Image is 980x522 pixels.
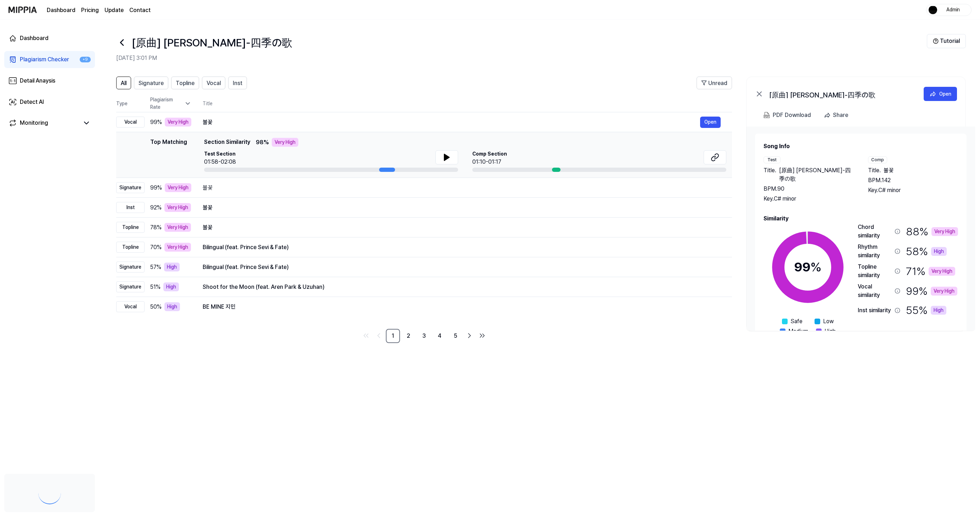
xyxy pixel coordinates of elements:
[20,34,49,43] div: Dashboard
[4,30,95,47] a: Dashboard
[764,112,770,118] img: PDF Download
[823,317,834,326] span: Low
[417,329,431,343] a: 3
[202,77,225,89] button: Vocal
[80,57,91,63] div: +9
[129,6,151,15] a: Contact
[821,108,854,122] button: Share
[132,35,292,51] h1: [原曲] 芹洋子-四季の歌
[116,262,145,273] div: Signature
[163,282,179,291] div: High
[203,184,721,192] div: 불꽃
[228,77,247,89] button: Inst
[764,185,854,193] div: BPM. 90
[927,34,966,48] button: Tutorial
[477,330,488,341] a: Go to last page
[933,38,939,44] img: Help
[150,138,187,172] div: Top Matching
[906,263,955,280] div: 71 %
[164,243,191,252] div: Very High
[788,327,808,336] span: Medium
[764,166,776,183] span: Title .
[272,138,298,147] div: Very High
[931,287,957,296] div: Very High
[165,118,191,127] div: Very High
[20,98,44,106] div: Detect AI
[764,156,781,163] div: Test
[150,223,162,232] span: 78 %
[150,303,162,311] span: 50 %
[116,182,145,193] div: Signature
[708,79,727,88] span: Unread
[939,90,951,98] div: Open
[9,119,79,127] a: Monitoring
[116,301,145,312] div: Vocal
[150,203,162,212] span: 92 %
[150,283,160,291] span: 51 %
[472,150,507,158] span: Comp Section
[764,214,958,223] h2: Similarity
[906,282,957,299] div: 99 %
[472,158,507,166] div: 01:10-01:17
[833,111,848,120] div: Share
[105,6,124,15] a: Update
[164,263,180,271] div: High
[116,222,145,233] div: Topline
[906,302,946,318] div: 55 %
[116,202,145,213] div: Inst
[858,306,892,315] div: Inst similarity
[203,243,721,252] div: Bilingual (feat. Prince Sevi & Fate)
[116,281,145,292] div: Signature
[150,96,191,111] div: Plagiarism Rate
[700,117,721,128] button: Open
[203,118,700,127] div: 불꽃
[858,223,892,240] div: Chord similarity
[203,283,721,291] div: Shoot for the Moon (feat. Aren Park & Uzuhan)
[121,79,126,88] span: All
[794,258,822,277] div: 99
[203,223,721,232] div: 불꽃
[906,223,958,240] div: 88 %
[373,330,384,341] a: Go to previous page
[360,330,372,341] a: Go to first page
[116,117,145,128] div: Vocal
[176,79,195,88] span: Topline
[116,95,145,112] th: Type
[824,327,836,336] span: High
[204,158,236,166] div: 01:58-02:08
[433,329,447,343] a: 4
[762,108,812,122] button: PDF Download
[697,77,732,89] button: Unread
[939,6,967,13] div: Admin
[164,203,191,212] div: Very High
[868,156,887,163] div: Comp
[116,77,131,89] button: All
[779,166,854,183] span: [原曲] [PERSON_NAME]-四季の歌
[203,203,721,212] div: 불꽃
[884,166,894,175] span: 불꽃
[931,306,946,315] div: High
[171,77,199,89] button: Topline
[401,329,416,343] a: 2
[150,118,162,127] span: 99 %
[4,51,95,68] a: Plagiarism Checker+9
[464,330,475,341] a: Go to next page
[924,87,957,101] button: Open
[4,72,95,89] a: Detail Anaysis
[764,195,854,203] div: Key. C# minor
[858,263,892,280] div: Topline similarity
[20,77,55,85] div: Detail Anaysis
[868,186,958,195] div: Key. C# minor
[47,6,75,15] a: Dashboard
[929,267,955,276] div: Very High
[164,223,191,232] div: Very High
[868,176,958,185] div: BPM. 142
[858,282,892,299] div: Vocal similarity
[116,242,145,253] div: Topline
[931,247,947,256] div: High
[150,243,162,252] span: 70 %
[931,227,958,236] div: Very High
[203,95,732,112] th: Title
